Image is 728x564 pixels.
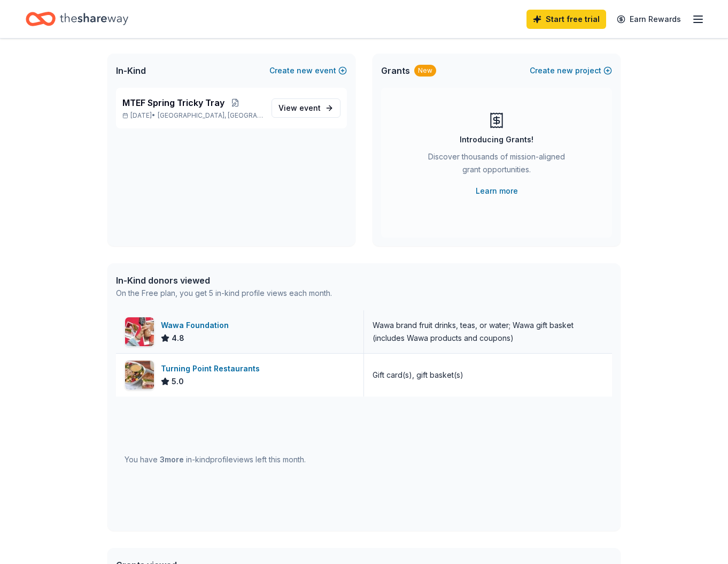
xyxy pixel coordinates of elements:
[297,64,313,77] span: new
[125,317,154,346] img: Image for Wawa Foundation
[26,6,128,32] a: Home
[172,332,184,345] span: 4.8
[161,362,264,375] div: Turning Point Restaurants
[172,375,184,388] span: 5.0
[381,64,410,77] span: Grants
[272,98,340,118] a: View event
[476,185,518,197] a: Learn more
[125,361,154,390] img: Image for Turning Point Restaurants
[557,64,573,77] span: new
[122,111,263,120] p: [DATE] •
[373,369,463,382] div: Gift card(s), gift basket(s)
[278,102,321,115] span: View
[269,64,347,77] button: Createnewevent
[530,64,612,77] button: Createnewproject
[158,111,263,120] span: [GEOGRAPHIC_DATA], [GEOGRAPHIC_DATA]
[122,96,224,109] span: MTEF Spring Tricky Tray
[526,10,606,29] a: Start free trial
[116,274,332,287] div: In-Kind donors viewed
[299,103,321,112] span: event
[116,64,146,77] span: In-Kind
[424,150,569,180] div: Discover thousands of mission-aligned grant opportunities.
[460,133,533,146] div: Introducing Grants!
[161,319,233,332] div: Wawa Foundation
[414,65,436,77] div: New
[610,10,687,29] a: Earn Rewards
[160,455,184,464] span: 3 more
[116,287,332,300] div: On the Free plan, you get 5 in-kind profile views each month.
[373,319,603,345] div: Wawa brand fruit drinks, teas, or water; Wawa gift basket (includes Wawa products and coupons)
[125,453,306,466] div: You have in-kind profile views left this month.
